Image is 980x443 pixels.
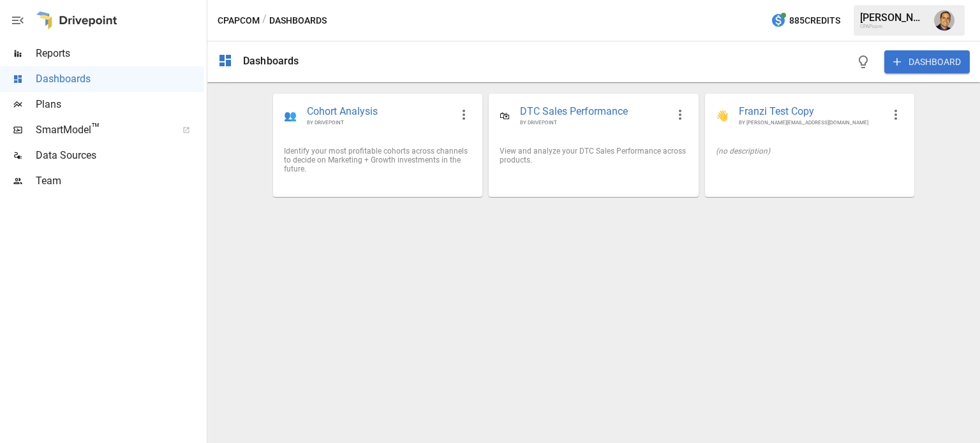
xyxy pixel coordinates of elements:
[284,147,471,173] div: Identify your most profitable cohorts across channels to decide on Marketing + Growth investments...
[243,55,299,67] div: Dashboards
[884,50,970,73] button: DASHBOARD
[934,10,954,31] img: Tom Gatto
[500,110,510,122] div: 🛍
[262,13,267,29] div: /
[284,110,297,122] div: 👥
[218,13,260,29] button: CPAPcom
[307,119,451,126] span: BY DRIVEPOINT
[500,147,687,164] div: View and analyze your DTC Sales Performance across products.
[36,46,204,61] span: Reports
[91,120,100,136] span: ™
[860,11,926,24] div: [PERSON_NAME]
[739,105,883,119] span: Franzi Test Copy
[36,122,168,138] span: SmartModel
[716,147,903,156] div: (no description)
[716,110,729,122] div: 👋
[926,3,962,38] button: Tom Gatto
[307,105,451,119] span: Cohort Analysis
[36,71,204,87] span: Dashboards
[36,148,204,163] span: Data Sources
[36,97,204,112] span: Plans
[739,119,883,126] span: BY [PERSON_NAME][EMAIL_ADDRESS][DOMAIN_NAME]
[766,9,845,33] button: 885Credits
[36,173,204,189] span: Team
[860,24,926,29] div: CPAPcom
[789,13,840,29] span: 885 Credits
[520,119,667,126] span: BY DRIVEPOINT
[520,105,667,119] span: DTC Sales Performance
